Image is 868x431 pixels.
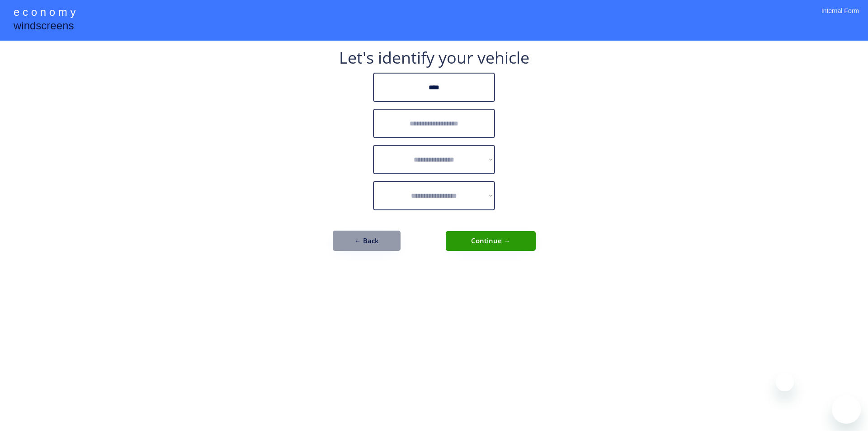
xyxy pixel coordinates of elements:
[333,231,401,251] button: ← Back
[14,18,74,36] div: windscreens
[446,231,536,251] button: Continue →
[821,7,859,27] div: Internal Form
[339,50,529,66] div: Let's identify your vehicle
[832,395,861,424] iframe: Button to launch messaging window
[776,373,794,391] iframe: Close message
[14,5,75,22] div: e c o n o m y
